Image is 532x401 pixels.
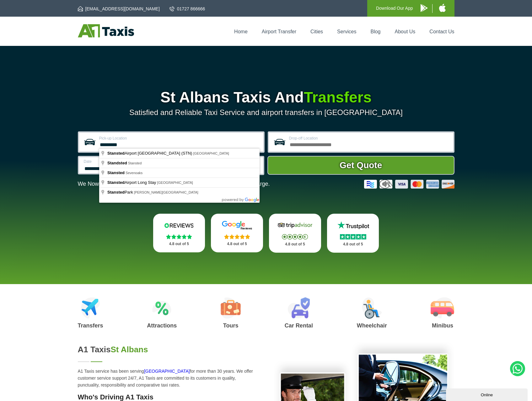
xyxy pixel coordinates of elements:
[218,240,256,248] p: 4.8 out of 5
[84,160,164,163] label: Date
[439,4,446,12] img: A1 Taxis iPhone App
[111,345,148,354] span: St Albans
[362,297,382,319] img: Wheelchair
[221,297,241,319] img: Tours
[107,190,134,195] span: Park
[276,240,314,248] p: 4.8 out of 5
[126,171,142,175] span: Sevenoaks
[152,297,171,319] img: Attractions
[364,180,454,189] img: Credit And Debit Cards
[221,323,241,328] h3: Tours
[234,29,248,34] a: Home
[160,240,198,248] p: 4.8 out of 5
[395,29,416,34] a: About Us
[337,29,356,34] a: Services
[287,297,310,319] img: Car Rental
[218,221,256,230] img: Google
[99,136,260,140] label: Pick-up Location
[267,156,454,175] button: Get Quote
[160,221,198,230] img: Reviews.io
[431,297,454,319] img: Minibus
[304,89,372,106] span: Transfers
[340,234,366,239] img: Stars
[107,170,125,175] span: Stansted
[357,323,387,328] h3: Wheelchair
[285,323,313,328] h3: Car Rental
[107,180,157,185] span: Airport Long Stay
[78,368,259,388] p: A1 Taxis service has been serving for more than 30 years. We offer customer service support 24/7,...
[147,323,177,328] h3: Attractions
[169,6,205,12] a: 01727 866666
[78,6,160,12] a: [EMAIL_ADDRESS][DOMAIN_NAME]
[193,151,229,155] span: [GEOGRAPHIC_DATA]
[107,161,127,165] span: Standsted
[134,190,198,194] span: [PERSON_NAME][GEOGRAPHIC_DATA]
[157,181,193,184] span: [GEOGRAPHIC_DATA]
[262,29,296,34] a: Airport Transfer
[429,29,454,34] a: Contact Us
[81,297,100,319] img: Airport Transfers
[327,214,379,253] a: Trustpilot Stars 4.8 out of 5
[224,234,250,239] img: Stars
[107,151,125,156] span: Stansted
[370,29,380,34] a: Blog
[78,345,259,354] h2: A1 Taxis
[144,369,190,374] a: [GEOGRAPHIC_DATA]
[289,136,449,140] label: Drop-off Location
[107,180,125,185] span: Stansted
[78,108,454,117] p: Satisfied and Reliable Taxi Service and airport transfers in [GEOGRAPHIC_DATA]
[128,161,142,165] span: Stansted
[282,234,308,239] img: Stars
[376,4,413,12] p: Download Our App
[78,90,454,105] h1: St Albans Taxis And
[107,151,193,156] span: Airport [GEOGRAPHIC_DATA] (STN)
[269,214,321,253] a: Tripadvisor Stars 4.8 out of 5
[334,221,372,230] img: Trustpilot
[334,240,372,248] p: 4.8 out of 5
[211,214,263,252] a: Google Stars 4.8 out of 5
[78,24,134,37] img: A1 Taxis St Albans LTD
[310,29,323,34] a: Cities
[446,387,529,401] iframe: chat widget
[78,181,270,187] p: We Now Accept Card & Contactless Payment In
[421,4,427,12] img: A1 Taxis Android App
[107,190,125,195] span: Stansted
[78,323,103,328] h3: Transfers
[166,234,192,239] img: Stars
[276,221,314,230] img: Tripadvisor
[431,323,454,328] h3: Minibus
[153,214,205,252] a: Reviews.io Stars 4.8 out of 5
